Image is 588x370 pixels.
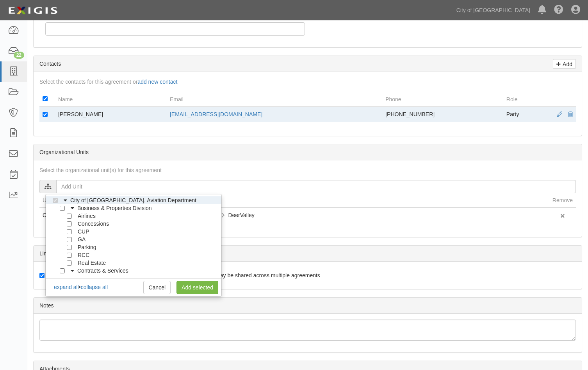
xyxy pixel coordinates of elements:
td: [PERSON_NAME] [55,107,167,122]
a: Cancel [143,281,171,294]
th: Phone [382,92,503,107]
a: City of [GEOGRAPHIC_DATA] [453,2,534,18]
td: [PHONE_NUMBER] [382,107,503,122]
a: add new contact [137,79,177,85]
span: DeerValley [228,212,254,218]
i: Help Center - Complianz [554,5,563,15]
span: CUP [78,228,89,235]
span: Business & Properties Division [77,205,152,211]
div: Link Evidence [34,246,582,262]
p: Add [561,59,572,68]
input: Enable evidence linking so insurance policies and related documents may be shared across multiple... [39,273,45,278]
span: GA [78,236,86,242]
span: Concessions [78,221,109,227]
a: collapse all [81,284,108,290]
td: Party [503,107,545,122]
span: Airlines [78,213,96,219]
th: Unit [39,193,549,208]
div: • [53,283,108,291]
div: 22 [14,52,24,59]
div: Organizational Units [34,144,582,160]
a: expand all [54,284,79,290]
th: Role [503,92,545,107]
div: Contacts [34,56,582,72]
th: Remove [549,193,576,208]
span: Contracts & Services [77,268,128,274]
a: [EMAIL_ADDRESS][DOMAIN_NAME] [170,111,262,117]
div: Select the contacts for this agreement or [34,78,582,86]
div: Notes [34,298,582,314]
span: City of [GEOGRAPHIC_DATA], Aviation Department [70,197,196,203]
input: Add Unit [56,180,576,193]
a: Add [553,59,576,69]
span: Parking [78,244,96,250]
div: Select the organizational unit(s) for this agreement [34,166,582,174]
label: Enable evidence linking so insurance policies and related documents may be shared across multiple... [39,271,320,279]
a: Add selected [176,281,218,294]
th: Name [55,92,167,107]
a: Remove organizational unit [560,212,565,220]
span: City of [GEOGRAPHIC_DATA], Aviation Department [43,212,169,218]
th: Email [167,92,382,107]
img: logo-5460c22ac91f19d4615b14bd174203de0afe785f0fc80cf4dbbc73dc1793850b.png [6,4,60,18]
span: RCC [78,252,89,258]
span: Real Estate [78,260,106,266]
